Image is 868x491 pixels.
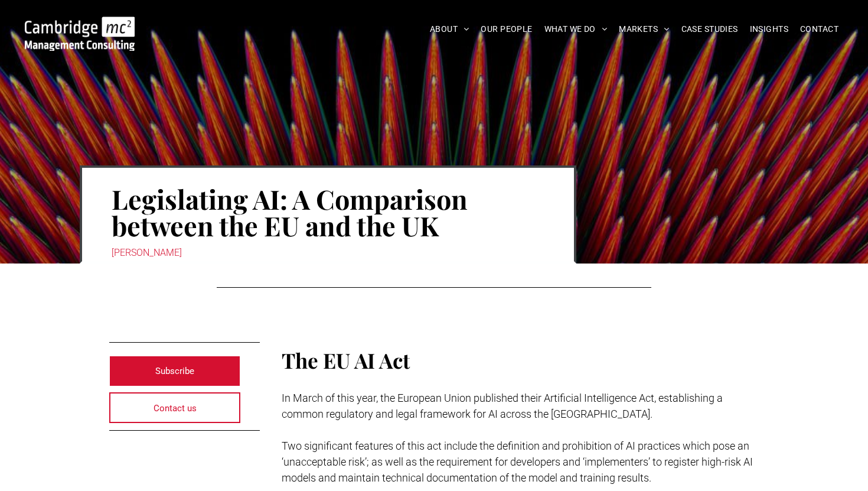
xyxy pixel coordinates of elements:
[112,245,544,261] div: [PERSON_NAME]
[282,392,723,420] span: In March of this year, the European Union published their Artificial Intelligence Act, establishi...
[539,20,614,38] a: WHAT WE DO
[154,394,197,423] span: Contact us
[155,356,194,386] span: Subscribe
[109,392,240,423] a: Contact us
[794,20,844,38] a: CONTACT
[613,20,675,38] a: MARKETS
[112,184,544,240] h1: Legislating AI: A Comparison between the EU and the UK
[744,20,794,38] a: INSIGHTS
[475,20,538,38] a: OUR PEOPLE
[676,20,744,38] a: CASE STUDIES
[282,346,410,374] span: The EU AI Act
[109,356,240,386] a: Subscribe
[424,20,475,38] a: ABOUT
[282,440,753,484] span: Two significant features of this act include the definition and prohibition of AI practices which...
[25,17,135,51] img: Go to Homepage
[25,18,135,31] a: Your Business Transformed | Cambridge Management Consulting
